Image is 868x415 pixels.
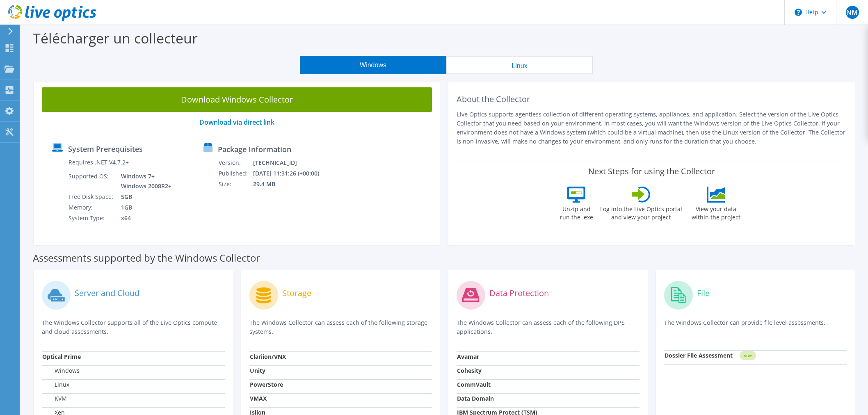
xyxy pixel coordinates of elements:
p: The Windows Collector supports all of the Live Optics compute and cloud assessments. [42,318,225,336]
td: [DATE] 11:31:26 (+00:00) [253,168,330,179]
p: The Windows Collector can assess each of the following DPS applications. [457,318,640,336]
strong: Data Domain [457,394,494,402]
tspan: NEW! [743,353,752,358]
td: x64 [115,213,173,223]
a: Download Windows Collector [42,87,432,112]
label: Log into the Live Optics portal and view your project [600,203,683,221]
label: Data Protection [489,289,549,297]
label: Assessments supported by the Windows Collector [33,254,260,262]
td: Windows 7+ Windows 2008R2+ [115,171,173,192]
td: 5GB [115,192,173,202]
label: Storage [282,289,311,297]
td: Memory: [68,202,115,213]
strong: PowerStore [250,381,283,388]
span: NM [846,6,859,19]
label: View your data within the project [687,203,746,221]
td: Version: [218,157,253,168]
label: Télécharger un collecteur [33,29,198,48]
td: Supported OS: [68,171,115,192]
svg: \n [795,9,802,16]
td: System Type: [68,213,115,223]
label: Package Information [218,145,291,153]
label: Requires .NET V4.7.2+ [69,158,129,166]
strong: Optical Prime [42,353,81,360]
strong: Avamar [457,353,479,360]
strong: Clariion/VNX [250,353,286,360]
label: File [697,289,710,297]
p: The Windows Collector can provide file level assessments. [664,318,847,335]
label: Linux [42,381,69,389]
p: Live Optics supports agentless collection of different operating systems, appliances, and applica... [457,110,847,146]
strong: Dossier File Assessment [665,351,733,359]
td: Size: [218,179,253,189]
td: 1GB [115,202,173,213]
label: Unzip and run the .exe [558,203,596,221]
td: Published: [218,168,253,179]
p: The Windows Collector can assess each of the following storage systems. [249,318,432,336]
label: Server and Cloud [75,289,139,297]
h2: About the Collector [457,94,847,104]
strong: CommVault [457,381,491,388]
label: Windows [42,367,80,375]
button: Linux [446,56,593,74]
a: Download via direct link [199,118,274,127]
button: Windows [300,56,446,74]
label: Next Steps for using the Collector [588,166,715,176]
label: System Prerequisites [68,145,143,153]
td: 29.4 MB [253,179,330,189]
label: KVM [42,394,67,403]
strong: Unity [250,367,265,374]
td: [TECHNICAL_ID] [253,157,330,168]
td: Free Disk Space: [68,192,115,202]
strong: Cohesity [457,367,482,374]
strong: VMAX [250,394,267,402]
